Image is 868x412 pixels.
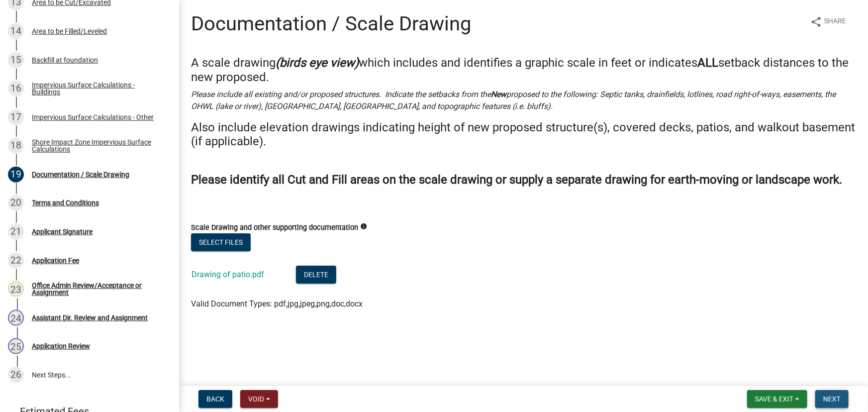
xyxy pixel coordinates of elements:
[191,120,856,149] h4: Also include elevation drawings indicating height of new proposed structure(s), covered decks, pa...
[8,253,24,269] div: 22
[191,233,251,251] button: Select files
[32,228,93,235] div: Applicant Signature
[32,57,98,64] div: Backfill at foundation
[360,223,367,230] i: info
[747,390,807,408] button: Save & Exit
[32,343,90,350] div: Application Review
[32,257,79,264] div: Application Fee
[8,195,24,211] div: 20
[191,173,842,187] strong: Please identify all Cut and Fill areas on the scale drawing or supply a separate drawing for eart...
[8,281,24,297] div: 23
[823,395,841,403] span: Next
[8,367,24,383] div: 26
[8,52,24,68] div: 15
[191,90,836,111] i: Please include all existing and/or proposed structures. Indicate the setbacks from the proposed t...
[248,395,264,403] span: Void
[8,109,24,125] div: 17
[697,56,718,70] strong: ALL
[206,395,224,403] span: Back
[32,314,148,321] div: Assistant Dir. Review and Assignment
[8,167,24,183] div: 19
[191,56,856,85] h4: A scale drawing which includes and identifies a graphic scale in feet or indicates setback distan...
[8,81,24,97] div: 16
[191,299,363,309] span: Valid Document Types: pdf,jpg,jpeg,png,doc,docx
[296,271,336,280] wm-modal-confirm: Delete Document
[296,266,336,284] button: Delete
[755,395,793,403] span: Save & Exit
[32,28,107,35] div: Area to be Filled/Leveled
[276,56,359,70] strong: (birds eye view)
[8,338,24,354] div: 25
[815,390,849,408] button: Next
[191,12,471,36] h1: Documentation / Scale Drawing
[198,390,232,408] button: Back
[8,23,24,39] div: 14
[802,12,854,31] button: shareShare
[240,390,278,408] button: Void
[8,310,24,326] div: 24
[32,200,99,206] div: Terms and Conditions
[8,224,24,240] div: 21
[824,16,846,28] span: Share
[32,114,154,121] div: Impervious Surface Calculations - Other
[191,224,358,231] label: Scale Drawing and other supporting documentation
[810,16,822,28] i: share
[491,90,506,99] strong: New
[32,82,163,96] div: Impervious Surface Calculations - Buildings
[32,282,163,296] div: Office Admin Review/Acceptance or Assignment
[32,171,129,178] div: Documentation / Scale Drawing
[192,270,264,279] a: Drawing of patio.pdf
[8,138,24,154] div: 18
[32,139,163,153] div: Shore Impact Zone Impervious Surface Calculations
